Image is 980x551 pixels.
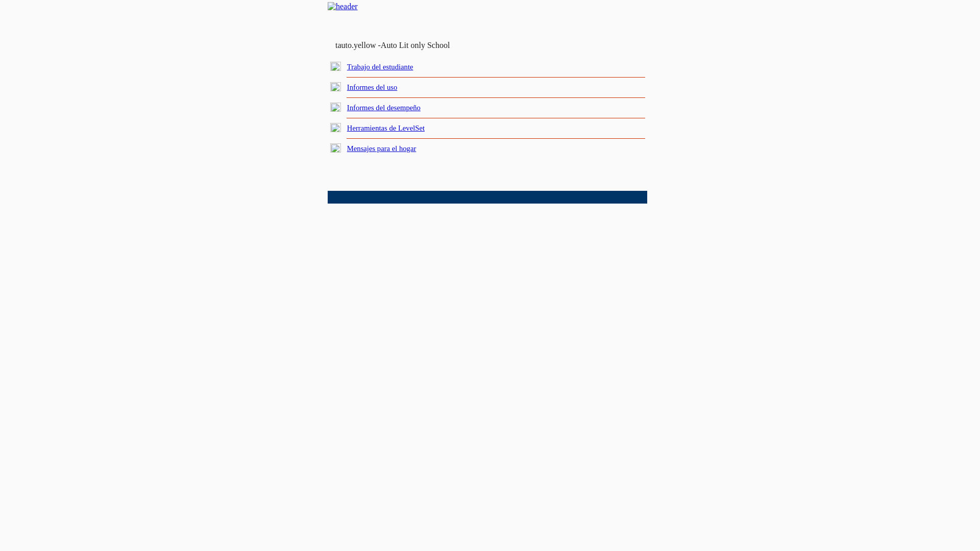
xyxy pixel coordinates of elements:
[330,143,341,153] img: plus.gif
[330,62,341,71] img: plus.gif
[381,41,450,49] nobr: Auto Lit only School
[328,2,358,11] img: header
[330,82,341,91] img: plus.gif
[330,103,341,112] img: plus.gif
[347,104,421,112] a: Informes del desempeño
[335,41,523,50] td: tauto.yellow -
[347,63,413,71] a: Trabajo del estudiante
[347,144,416,153] a: Mensajes para el hogar
[330,123,341,132] img: plus.gif
[347,124,425,132] a: Herramientas de LevelSet
[347,83,398,91] a: Informes del uso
